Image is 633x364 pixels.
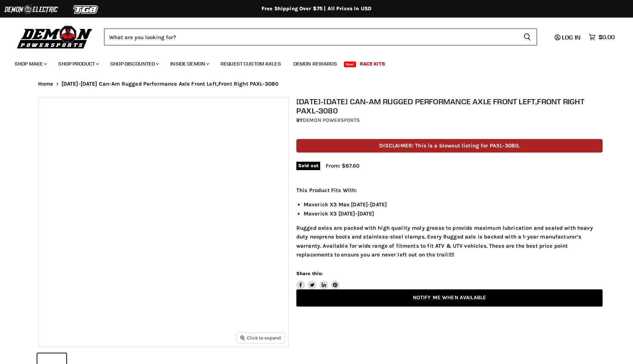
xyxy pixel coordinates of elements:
[240,335,281,341] span: Click to expand
[304,209,603,218] li: Maverick X3 [DATE]-[DATE]
[59,3,114,16] img: TGB Logo 2
[326,162,359,169] span: From: $87.60
[303,117,360,123] a: Demon Powersports
[23,81,610,87] nav: Breadcrumbs
[15,24,95,50] img: Demon Powersports
[237,333,285,343] button: Click to expand
[23,5,610,12] div: Free Shipping Over $75 | All Prices In USD
[296,139,603,153] p: DISCLAIMER: This is a blowout listing for PAXL-3080.
[62,81,279,87] span: [DATE]-[DATE] Can-Am Rugged Performance Axle Front Left,Front Right PAXL-3080
[304,200,603,209] li: Maverick X3 Max [DATE]-[DATE]
[9,56,51,71] a: Shop Make
[551,34,585,41] a: Log in
[354,56,390,71] a: Race Kits
[4,3,59,16] img: Demon Electric Logo 2
[165,56,214,71] a: Inside Demon
[296,162,320,170] span: Sold out
[296,116,603,124] div: by
[344,61,356,67] span: New!
[9,53,613,71] ul: Main menu
[288,56,343,71] a: Demon Rewards
[296,270,340,290] aside: Share this:
[599,34,615,41] span: $0.00
[296,186,603,195] p: This Product Fits With:
[104,29,537,45] form: Product
[104,29,518,45] input: Search
[296,289,603,307] a: Notify Me When Available
[562,34,581,41] span: Log in
[215,56,286,71] a: Request Custom Axles
[585,32,618,42] a: $0.00
[518,29,537,45] button: Search
[296,271,323,276] span: Share this:
[38,81,53,87] a: Home
[105,56,163,71] a: Shop Discounted
[296,186,603,259] div: Rugged axles are packed with high quality moly grease to provide maximum lubrication and sealed w...
[53,56,103,71] a: Shop Product
[296,97,603,115] h1: [DATE]-[DATE] Can-Am Rugged Performance Axle Front Left,Front Right PAXL-3080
